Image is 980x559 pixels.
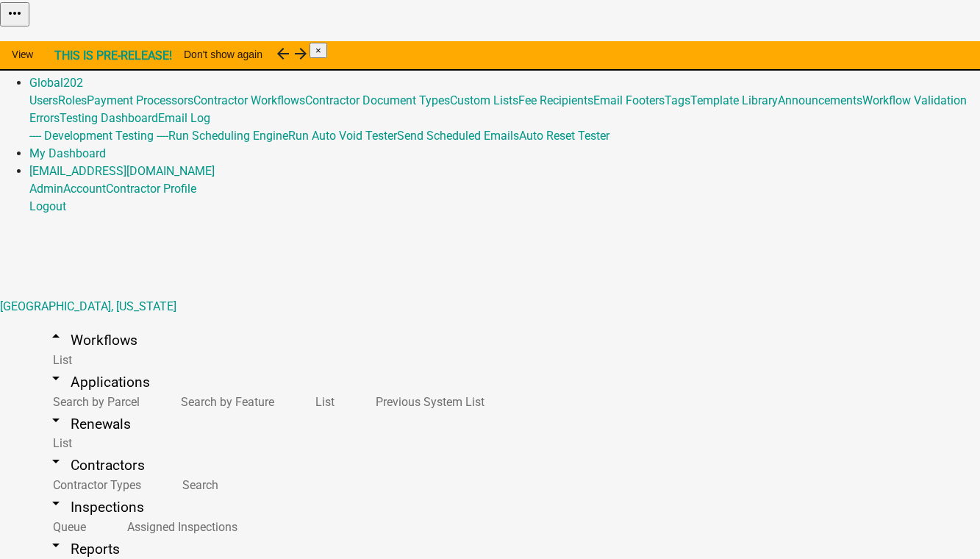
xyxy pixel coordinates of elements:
[159,469,236,501] a: Search
[47,494,65,512] i: arrow_drop_down
[29,76,83,90] a: Global202
[47,536,65,554] i: arrow_drop_down
[690,93,778,107] a: Template Library
[172,41,274,68] button: Don't show again
[63,76,83,90] span: 202
[158,111,210,125] a: Email Log
[274,45,292,63] i: arrow_back
[29,182,63,196] a: Admin
[29,93,58,107] a: Users
[29,323,155,357] a: arrow_drop_upWorkflows
[310,43,327,58] button: Close
[29,129,168,143] a: ---- Development Testing ----
[29,180,980,216] div: [EMAIL_ADDRESS][DOMAIN_NAME]
[193,93,305,107] a: Contractor Workflows
[6,4,24,22] i: more_horiz
[352,386,502,418] a: Previous System List
[29,469,159,501] a: Contractor Types
[47,369,65,387] i: arrow_drop_down
[292,386,352,418] a: List
[29,407,149,441] a: arrow_drop_downRenewals
[29,386,157,418] a: Search by Parcel
[593,93,665,107] a: Email Footers
[157,386,292,418] a: Search by Feature
[47,452,65,470] i: arrow_drop_down
[29,92,980,145] div: Global202
[29,490,162,524] a: arrow_drop_downInspections
[47,327,65,345] i: arrow_drop_up
[292,45,310,63] i: arrow_forward
[665,93,690,107] a: Tags
[29,427,90,459] a: List
[397,129,519,143] a: Send Scheduled Emails
[54,49,172,63] strong: THIS IS PRE-RELEASE!
[305,93,450,107] a: Contractor Document Types
[168,129,288,143] a: Run Scheduling Engine
[315,45,321,56] span: ×
[29,344,90,376] a: List
[63,182,106,196] a: Account
[60,111,158,125] a: Testing Dashboard
[29,448,162,483] a: arrow_drop_downContractors
[58,93,87,107] a: Roles
[29,365,168,399] a: arrow_drop_downApplications
[87,93,193,107] a: Payment Processors
[29,199,66,213] a: Logout
[519,129,609,143] a: Auto Reset Tester
[778,93,862,107] a: Announcements
[106,182,196,196] a: Contractor Profile
[288,129,397,143] a: Run Auto Void Tester
[104,511,255,543] a: Assigned Inspections
[29,511,104,543] a: Queue
[29,164,215,178] a: [EMAIL_ADDRESS][DOMAIN_NAME]
[450,93,518,107] a: Custom Lists
[29,146,106,160] a: My Dashboard
[29,40,60,54] a: Home
[47,411,65,429] i: arrow_drop_down
[518,93,593,107] a: Fee Recipients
